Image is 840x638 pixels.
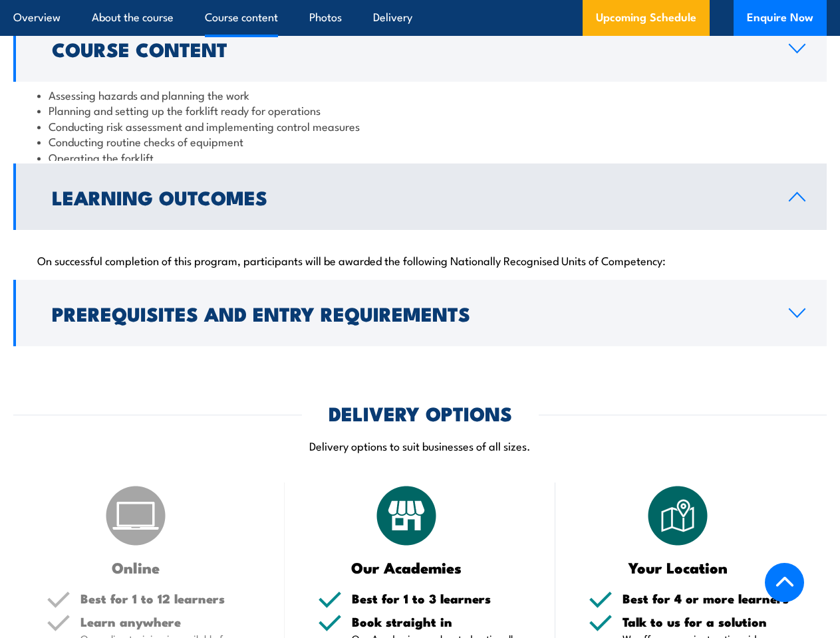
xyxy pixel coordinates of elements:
[589,560,767,575] h3: Your Location
[623,615,793,628] h5: Talk to us for a solution
[623,592,793,605] h5: Best for 4 or more learners
[318,560,496,575] h3: Our Academies
[52,304,768,322] h2: Prerequisites and Entry Requirements
[52,40,768,57] h2: Course Content
[37,150,803,165] li: Operating the forklift
[352,615,523,628] h5: Book straight in
[13,280,827,346] a: Prerequisites and Entry Requirements
[329,404,512,421] h2: DELIVERY OPTIONS
[37,118,803,134] li: Conducting risk assessment and implementing control measures
[13,438,827,453] p: Delivery options to suit businesses of all sizes.
[37,102,803,118] li: Planning and setting up the forklift ready for operations
[80,615,251,628] h5: Learn anywhere
[37,87,803,102] li: Assessing hazards and planning the work
[37,134,803,149] li: Conducting routine checks of equipment
[13,15,827,82] a: Course Content
[352,592,523,605] h5: Best for 1 to 3 learners
[47,560,225,575] h3: Online
[80,592,251,605] h5: Best for 1 to 12 learners
[52,188,768,205] h2: Learning Outcomes
[37,253,803,266] p: On successful completion of this program, participants will be awarded the following Nationally R...
[13,163,827,230] a: Learning Outcomes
